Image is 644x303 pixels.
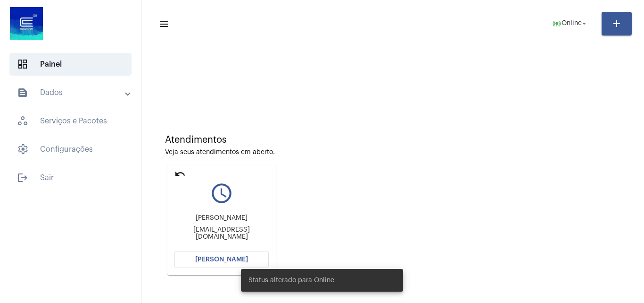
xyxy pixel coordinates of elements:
span: Serviços e Pacotes [9,110,132,132]
button: [PERSON_NAME] [174,251,269,268]
mat-icon: sidenav icon [17,87,28,98]
div: [EMAIL_ADDRESS][DOMAIN_NAME] [174,226,269,241]
span: Status alterado para Online [248,276,334,285]
span: [PERSON_NAME] [195,256,248,263]
div: [PERSON_NAME] [174,215,269,222]
span: Online [561,20,582,27]
span: Painel [9,53,132,76]
span: Sair [9,166,132,189]
div: Veja seus atendimentos em aberto. [165,149,620,156]
mat-icon: query_builder [174,182,269,205]
mat-icon: sidenav icon [17,172,28,183]
img: d4669ae0-8c07-2337-4f67-34b0df7f5ae4.jpeg [8,5,45,43]
span: sidenav icon [17,115,28,127]
mat-panel-title: Dados [17,87,126,98]
span: sidenav icon [17,144,28,155]
mat-icon: arrow_drop_down [580,19,588,28]
mat-expansion-panel-header: sidenav iconDados [6,81,141,104]
button: Online [546,14,594,33]
div: Atendimentos [165,135,620,145]
span: sidenav icon [17,59,28,70]
mat-icon: undo [174,168,186,180]
mat-icon: add [611,18,622,29]
mat-icon: sidenav icon [158,18,168,30]
mat-icon: online_prediction [552,19,561,28]
span: Configurações [9,138,132,161]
